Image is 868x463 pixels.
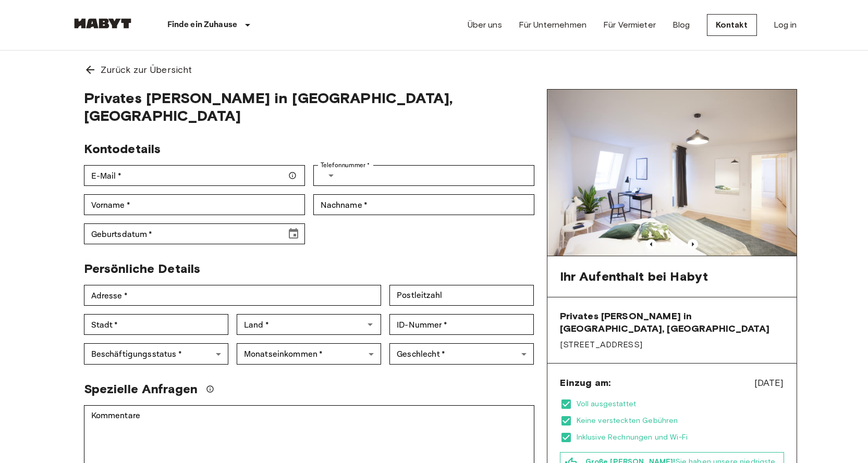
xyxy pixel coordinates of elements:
a: Blog [673,19,690,31]
span: [STREET_ADDRESS] [560,339,784,351]
img: Marketing picture of unit DE-01-046-001-05H [547,90,797,256]
button: Choose date [283,223,304,244]
span: Zurück zur Übersicht [101,63,192,77]
p: Finde ein Zuhause [167,19,238,31]
span: Persönliche Details [84,261,201,276]
span: Keine versteckten Gebühren [577,416,784,426]
a: Log in [774,19,797,31]
button: Previous image [688,239,698,249]
span: Voll ausgestattet [577,399,784,409]
span: Spezielle Anfragen [84,381,198,397]
a: Zurück zur Übersicht [71,51,797,89]
button: Select country [321,165,341,186]
span: Privates [PERSON_NAME] in [GEOGRAPHIC_DATA], [GEOGRAPHIC_DATA] [84,89,534,124]
span: Privates [PERSON_NAME] in [GEOGRAPHIC_DATA], [GEOGRAPHIC_DATA] [560,310,784,335]
img: Habyt [71,18,134,29]
span: Ihr Aufenthalt bei Habyt [560,269,708,284]
div: ID-Nummer [389,314,534,335]
span: Inklusive Rechnungen und Wi-Fi [577,432,784,443]
div: Stadt [84,314,228,335]
span: Kontodetails [84,141,161,156]
div: E-Mail [84,165,305,186]
a: Kontakt [707,14,757,36]
span: Einzug am: [560,377,611,389]
a: Für Unternehmen [519,19,586,31]
span: [DATE] [754,376,784,390]
div: Nachname [313,194,534,215]
svg: Wir werden unser Bestes tun, um Ihre Anfrage zu erfüllen, aber bitte beachten Sie, dass wir Ihre ... [206,385,214,393]
svg: Stellen Sie sicher, dass Ihre E-Mail-Adresse korrekt ist — wir senden Ihre Buchungsdetails dorthin. [288,171,297,180]
button: Open [363,317,377,332]
div: Adresse [84,285,382,306]
button: Previous image [646,239,656,249]
div: Vorname [84,194,305,215]
a: Für Vermieter [603,19,656,31]
a: Über uns [468,19,502,31]
div: Postleitzahl [389,285,534,306]
label: Telefonnummer [321,160,370,170]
